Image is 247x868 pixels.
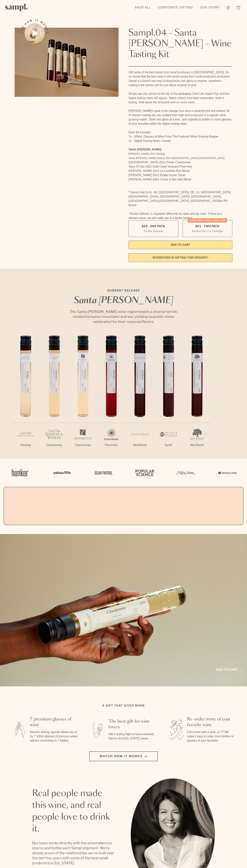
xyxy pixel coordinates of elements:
li: [PERSON_NAME] 2021 Cuvee le Bec Red Blend [128,177,232,182]
p: Red Blend [183,443,211,447]
span: [GEOGRAPHIC_DATA], [GEOGRAPHIC_DATA] [159,199,220,202]
small: Perfect For 2-4 Tastings [192,229,223,233]
div: Christmas SALE! Save 20% [188,218,227,223]
img: Sampl.04 - Santa Barbara - Wine Tasting Kit [15,28,119,97]
img: Artboard_5_7fdae55a-36fd-43f7-8bfd-f74a06a2878e_x450.png [92,465,114,480]
strong: Santa [PERSON_NAME]: [128,148,162,151]
a: Add to cart [216,667,242,672]
span: $55 - One Pack [142,224,165,228]
span: Santa [PERSON_NAME] Winery 2022 [GEOGRAPHIC_DATA] [GEOGRAPHIC_DATA] [128,157,224,159]
h2: Real people made this wine, and real people love to drink it. [32,788,116,835]
a: interested in gifting for groups? [128,253,232,262]
em: Santa [PERSON_NAME] [74,296,173,305]
h3: The best gift for wine lovers [109,719,157,730]
div: Gift some of the best wines from small producers in [GEOGRAPHIC_DATA]. It’s no secret that the be... [128,70,232,220]
img: Artboard_4_28b4d326-c26e-48f9-9c80-911f17d6414e_x450.png [133,465,155,480]
p: Red Blend [126,443,154,447]
p: Chardonnay [69,443,97,447]
img: Artboard_6_04f9a106-072f-468a-bdd7-f11783b05722_x450.png [51,465,72,480]
a: Our Story [198,4,221,11]
button: Add to Cart [128,241,232,249]
p: Fall in love with a wine, or 7? We make it easy to order more bottles or glasses of your favorites. [187,730,236,743]
p: Our team works directly with the winemakers to source and bottle each Sampl shipment. We’re deepl... [32,840,116,865]
img: Artboard_7_5b34974b-f019-449e-91fb-745f8d0877ee_x450.png [216,465,238,480]
p: CURRENT RELEASE [66,288,181,293]
span: [PERSON_NAME] 2022 Riesling [128,152,165,155]
p: Syrah [154,443,183,447]
li: [GEOGRAPHIC_DATA] 2022 Estate Chardonnay [128,160,232,164]
span: , [158,199,159,202]
p: The Santa [PERSON_NAME] wine region boasts a diverse terroir, nestled between mountains and sea, ... [66,309,181,324]
p: Riesling [11,443,40,447]
img: Artboard_3_0b291449-6e8c-4d07-b2c2-3f3601a19cd1_x450.png [175,465,196,480]
h3: Re-order more of your favorite wine [187,716,236,728]
img: Artboard_1_c8cd28af-0030-4af1-819c-248e302c7f06_x450.png [9,465,31,480]
p: Pinot Noir [97,443,126,447]
a: Shop All [133,4,153,11]
p: Sampl's tasting capsule allows you to try 7 100ml glasses of premium wines without committing to ... [30,730,79,743]
h2: A gift that gives more [102,704,145,708]
button: Watch how it works [89,751,158,761]
p: Gift a tasting flight of hand-selected, hard-to-find [US_STATE] wines. [109,732,157,741]
h1: Sampl.04 - Santa [PERSON_NAME] - Wine Tasting Kit [128,28,232,60]
img: Sampl logo [5,4,28,11]
h3: 7 premium glasses of wine [30,716,79,728]
button: See how it works [25,23,45,43]
li: [PERSON_NAME] 2021 Estate Grown Syrah [128,173,232,177]
li: [PERSON_NAME] 2022 La Cuadrilla Red Blend [128,169,232,173]
span: $95 - Two Pack [195,224,220,228]
p: Chardonnay [40,443,69,447]
li: Story Of Soil 2022 Gold Coast Vineyard Pinot Noir [128,164,232,169]
small: Try the Capsule [143,229,163,233]
a: Corporate Gifting [156,4,195,11]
